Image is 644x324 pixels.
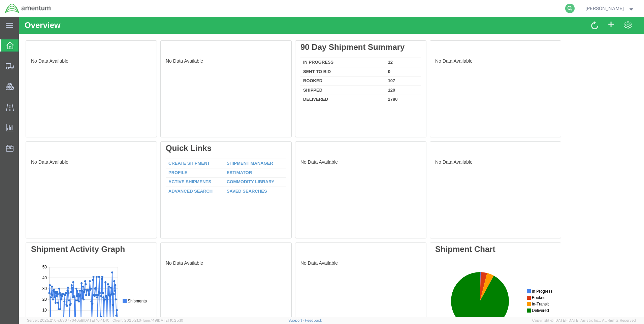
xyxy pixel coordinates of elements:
[11,34,16,39] text: 20
[11,24,16,28] text: 30
[208,162,256,167] a: Commodity Library
[532,318,636,323] span: Copyright © [DATE]-[DATE] Agistix Inc., All Rights Reserved
[34,59,43,68] text: [DATE]
[65,59,74,68] text: [DATE]
[366,41,402,51] td: 12
[282,243,402,319] div: No Data Available
[147,243,267,319] div: No Data Available
[282,50,366,60] td: Sent To Bid
[97,39,114,44] text: In-Transit
[585,5,624,12] span: Ray Cheatteam
[27,59,36,68] text: [DATE]
[416,228,537,237] div: Shipment Chart
[305,318,322,322] a: Feedback
[83,318,109,322] span: [DATE] 10:41:40
[12,142,133,218] div: No Data Available
[416,142,537,218] div: No Data Available
[19,59,28,68] text: [DATE]
[13,56,16,61] text: 0
[150,172,194,177] a: Advanced Search
[366,69,402,78] td: 120
[27,318,109,322] span: Server: 2025.21.0-c63077040a8
[208,153,233,158] a: Estimator
[150,162,192,167] a: Active Shipments
[97,26,117,31] text: In Progress
[150,153,168,158] a: Profile
[97,33,110,37] text: Booked
[208,144,254,149] a: Shipment Manager
[282,78,366,86] td: Delivered
[282,142,402,218] div: No Data Available
[50,59,59,68] text: [DATE]
[366,50,402,60] td: 0
[366,78,402,86] td: 2780
[147,127,267,136] div: Quick Links
[19,17,644,317] iframe: FS Legacy Container
[5,3,51,13] img: logo
[282,26,402,35] div: 90 Day Shipment Summary
[11,45,16,50] text: 10
[282,60,366,69] td: Booked
[97,45,114,50] text: Delivered
[147,41,267,117] div: No Data Available
[12,228,133,237] div: Shipment Activity Graph
[11,2,16,7] text: 50
[11,13,16,18] text: 40
[157,318,183,322] span: [DATE] 10:25:10
[282,41,366,51] td: In Progress
[366,60,402,69] td: 107
[73,59,82,68] text: [DATE]
[112,318,183,322] span: Client: 2025.21.0-faee749
[58,59,67,68] text: [DATE]
[416,41,537,117] div: No Data Available
[97,36,116,41] text: Shipments
[11,59,20,68] text: [DATE]
[150,144,191,149] a: Create Shipment
[282,69,366,78] td: Shipped
[42,59,51,68] text: [DATE]
[208,172,248,177] a: Saved Searches
[288,318,305,322] a: Support
[585,4,635,12] button: [PERSON_NAME]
